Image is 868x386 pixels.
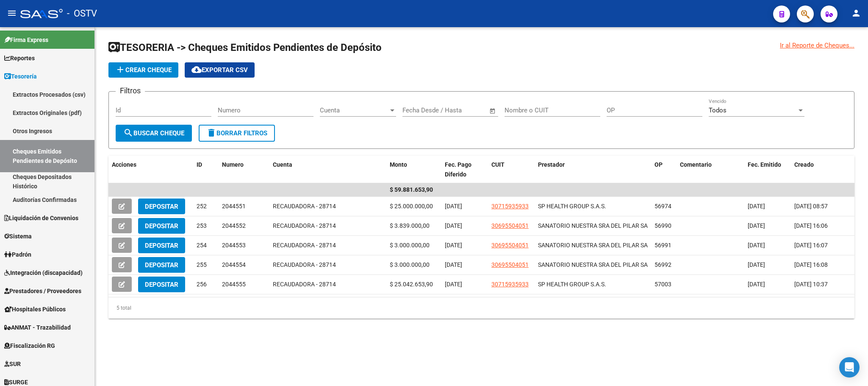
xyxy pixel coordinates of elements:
[197,161,202,168] span: ID
[269,156,386,184] datatable-header-cell: Cuenta
[438,106,479,114] input: End date
[794,203,828,210] span: [DATE] 08:57
[108,156,193,184] datatable-header-cell: Acciones
[445,222,462,229] span: [DATE]
[445,161,471,178] span: Fec. Pago Diferido
[67,4,97,23] span: - OSTV
[123,129,184,137] span: Buscar Cheque
[445,242,462,249] span: [DATE]
[4,323,71,332] span: ANMAT - Trazabilidad
[197,203,207,210] span: 252
[680,161,712,168] span: Comentario
[197,222,207,229] span: 253
[145,203,178,210] span: Depositar
[390,242,430,249] span: $ 3.000.000,00
[794,281,828,288] span: [DATE] 10:37
[222,242,246,249] span: 2044553
[193,156,219,184] datatable-header-cell: ID
[654,161,663,168] span: OP
[791,156,854,184] datatable-header-cell: Creado
[222,261,246,268] span: 2044554
[744,156,791,184] datatable-header-cell: Fec. Emitido
[4,268,83,277] span: Integración (discapacidad)
[488,156,535,184] datatable-header-cell: CUIT
[206,128,216,138] mat-icon: delete
[651,156,677,184] datatable-header-cell: OP
[108,297,854,319] div: 5 total
[748,281,765,288] span: [DATE]
[794,161,814,168] span: Creado
[115,64,125,75] mat-icon: add
[123,128,133,138] mat-icon: search
[445,281,462,288] span: [DATE]
[206,129,267,137] span: Borrar Filtros
[145,222,178,230] span: Depositar
[794,242,828,249] span: [DATE] 16:07
[273,261,336,268] span: RECAUDADORA - 28714
[794,261,828,268] span: [DATE] 16:08
[145,261,178,269] span: Depositar
[538,203,606,210] span: SP HEALTH GROUP S.A.S.
[273,281,336,288] span: RECAUDADORA - 28714
[145,281,178,288] span: Depositar
[199,125,275,142] button: Borrar Filtros
[108,42,382,53] span: TESORERIA -> Cheques Emitidos Pendientes de Depósito
[538,222,648,229] span: SANATORIO NUESTRA SRA DEL PILAR SA
[185,62,255,78] button: Exportar CSV
[390,261,430,268] span: $ 3.000.000,00
[794,222,828,229] span: [DATE] 16:06
[273,161,292,168] span: Cuenta
[535,156,652,184] datatable-header-cell: Prestador
[677,156,744,184] datatable-header-cell: Comentario
[851,8,861,18] mat-icon: person
[138,238,185,253] button: Depositar
[491,281,529,288] span: 30715935933
[538,242,648,249] span: SANATORIO NUESTRA SRA DEL PILAR SA
[390,222,430,229] span: $ 3.839.000,00
[445,203,462,210] span: [DATE]
[390,281,433,288] span: $ 25.042.653,90
[197,281,207,288] span: 256
[491,222,529,229] span: 30695504051
[116,125,192,142] button: Buscar Cheque
[488,106,498,116] button: Open calendar
[273,203,336,210] span: RECAUDADORA - 28714
[402,106,430,114] input: Start date
[273,242,336,249] span: RECAUDADORA - 28714
[112,161,136,168] span: Acciones
[390,186,433,193] span: $ 59.881.653,90
[748,161,781,168] span: Fec. Emitido
[780,41,854,50] a: Ir al Reporte de Cheques...
[191,66,248,74] span: Exportar CSV
[4,232,32,241] span: Sistema
[654,261,671,268] span: 56992
[4,341,55,350] span: Fiscalización RG
[390,161,407,168] span: Monto
[108,62,178,78] button: Crear Cheque
[138,218,185,234] button: Depositar
[138,199,185,214] button: Depositar
[7,8,17,18] mat-icon: menu
[386,156,441,184] datatable-header-cell: Monto
[491,161,505,168] span: CUIT
[4,213,78,223] span: Liquidación de Convenios
[748,203,765,210] span: [DATE]
[116,85,145,97] h3: Filtros
[222,203,246,210] span: 2044551
[4,53,35,63] span: Reportes
[219,156,269,184] datatable-header-cell: Numero
[115,66,172,74] span: Crear Cheque
[491,203,529,210] span: 30715935933
[4,286,81,296] span: Prestadores / Proveedores
[839,357,860,378] div: Open Intercom Messenger
[222,222,246,229] span: 2044552
[538,161,565,168] span: Prestador
[145,242,178,249] span: Depositar
[320,106,388,114] span: Cuenta
[222,281,246,288] span: 2044555
[4,359,21,369] span: SUR
[441,156,488,184] datatable-header-cell: Fec. Pago Diferido
[4,305,66,314] span: Hospitales Públicos
[709,106,727,114] span: Todos
[538,261,648,268] span: SANATORIO NUESTRA SRA DEL PILAR SA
